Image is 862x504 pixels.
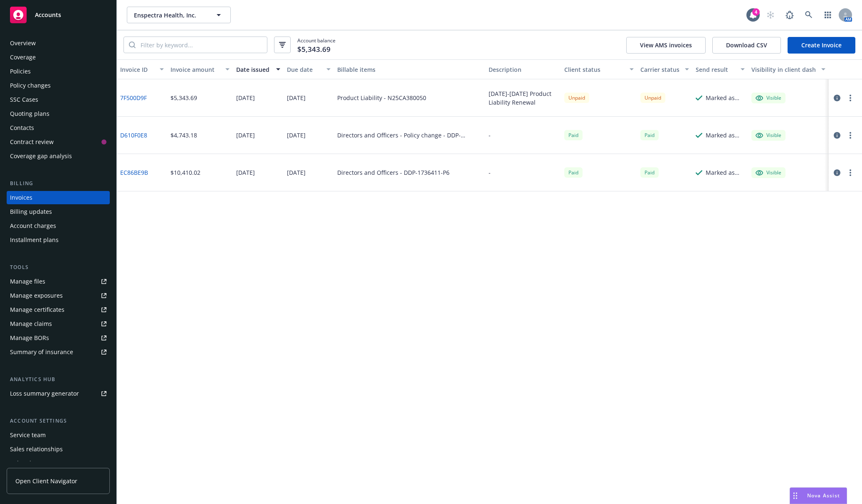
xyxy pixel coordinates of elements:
[564,93,589,103] div: Unpaid
[7,331,110,345] a: Manage BORs
[640,65,680,74] div: Carrier status
[117,59,167,79] button: Invoice ID
[7,149,110,163] a: Coverage gap analysis
[7,417,110,425] div: Account settings
[7,457,110,470] a: Related accounts
[10,331,49,345] div: Manage BORs
[10,345,73,359] div: Summary of insurance
[10,428,46,442] div: Service team
[7,275,110,288] a: Manage files
[7,37,110,50] a: Overview
[10,37,36,50] div: Overview
[337,131,482,139] div: Directors and Officers - Policy change - DDP-1736411-P6
[756,132,781,139] div: Visible
[297,44,331,55] span: $5,343.69
[7,179,110,188] div: Billing
[564,130,583,140] div: Paid
[167,59,233,79] button: Invoice amount
[10,303,64,316] div: Manage certificates
[7,263,110,272] div: Tools
[489,168,491,177] div: -
[564,65,624,74] div: Client status
[170,168,200,177] div: $10,410.02
[7,219,110,232] a: Account charges
[170,65,220,74] div: Invoice amount
[7,65,110,78] a: Policies
[287,65,321,74] div: Due date
[751,65,816,74] div: Visibility in client dash
[7,79,110,92] a: Policy changes
[337,168,450,177] div: Directors and Officers - DDP-1736411-P6
[564,167,583,178] div: Paid
[706,93,745,102] div: Marked as sent
[10,205,52,218] div: Billing updates
[337,93,426,102] div: Product Liability - N25CA380050
[236,65,271,74] div: Date issued
[640,167,659,178] span: Paid
[7,289,110,302] a: Manage exposures
[489,65,558,74] div: Description
[7,121,110,135] a: Contacts
[120,93,147,102] a: 7F500D9F
[640,130,659,140] div: Paid
[134,11,206,20] span: Enspectra Health, Inc.
[284,59,334,79] button: Due date
[10,219,56,232] div: Account charges
[10,93,38,106] div: SSC Cases
[127,7,231,23] button: Enspectra Health, Inc.
[10,121,34,135] div: Contacts
[236,168,255,177] div: [DATE]
[756,169,781,176] div: Visible
[7,303,110,316] a: Manage certificates
[170,131,197,139] div: $4,743.18
[790,487,847,504] button: Nova Assist
[10,107,49,120] div: Quoting plans
[337,65,482,74] div: Billable items
[170,93,197,102] div: $5,343.69
[752,8,760,16] div: 4
[7,317,110,330] a: Manage claims
[10,443,63,456] div: Sales relationships
[10,275,45,288] div: Manage files
[756,94,781,102] div: Visible
[626,37,706,54] button: View AMS invoices
[120,168,148,177] a: EC86BE9B
[334,59,485,79] button: Billable items
[10,135,54,149] div: Contract review
[7,345,110,359] a: Summary of insurance
[10,79,51,92] div: Policy changes
[10,233,59,247] div: Installment plans
[489,131,491,139] div: -
[7,191,110,204] a: Invoices
[790,488,800,504] div: Drag to move
[7,51,110,64] a: Coverage
[820,7,836,23] a: Switch app
[7,93,110,106] a: SSC Cases
[489,89,558,107] div: [DATE]-[DATE] Product Liability Renewal
[233,59,283,79] button: Date issued
[7,205,110,218] a: Billing updates
[7,135,110,149] a: Contract review
[287,93,306,102] div: [DATE]
[287,168,306,177] div: [DATE]
[7,387,110,400] a: Loss summary generator
[10,191,32,204] div: Invoices
[10,457,58,470] div: Related accounts
[561,59,637,79] button: Client status
[692,59,748,79] button: Send result
[781,7,798,23] a: Report a Bug
[15,477,77,485] span: Open Client Navigator
[706,168,745,177] div: Marked as sent
[807,492,840,499] span: Nova Assist
[120,131,147,139] a: D610F0E8
[287,131,306,139] div: [DATE]
[7,428,110,442] a: Service team
[297,37,336,53] span: Account balance
[7,107,110,120] a: Quoting plans
[696,65,736,74] div: Send result
[485,59,561,79] button: Description
[800,7,817,23] a: Search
